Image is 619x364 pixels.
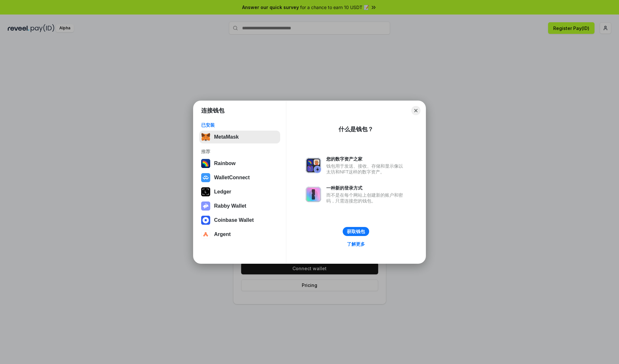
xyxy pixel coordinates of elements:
[411,106,420,115] button: Close
[199,171,280,184] button: WalletConnect
[326,163,406,175] div: 钱包用于发送、接收、存储和显示像以太坊和NFT这样的数字资产。
[214,134,239,140] div: MetaMask
[201,216,210,225] img: svg+xml,%3Csvg%20width%3D%2228%22%20height%3D%2228%22%20viewBox%3D%220%200%2028%2028%22%20fill%3D...
[201,133,210,142] img: svg+xml,%3Csvg%20fill%3D%22none%22%20height%3D%2233%22%20viewBox%3D%220%200%2035%2033%22%20width%...
[199,131,280,143] button: MetaMask
[201,159,210,168] img: svg+xml,%3Csvg%20width%3D%22120%22%20height%3D%22120%22%20viewBox%3D%220%200%20120%20120%22%20fil...
[201,187,210,196] img: svg+xml,%3Csvg%20xmlns%3D%22http%3A%2F%2Fwww.w3.org%2F2000%2Fsvg%22%20width%3D%2228%22%20height%3...
[201,230,210,239] img: svg+xml,%3Csvg%20width%3D%2228%22%20height%3D%2228%22%20viewBox%3D%220%200%2028%2028%22%20fill%3D...
[199,157,280,170] button: Rainbow
[343,227,369,236] button: 获取钱包
[214,189,231,195] div: Ledger
[326,185,406,191] div: 一种新的登录方式
[343,240,369,248] a: 了解更多
[214,175,250,181] div: WalletConnect
[199,228,280,241] button: Argent
[214,203,246,209] div: Rabby Wallet
[347,229,365,234] div: 获取钱包
[214,231,231,237] div: Argent
[339,125,373,133] div: 什么是钱包？
[201,173,210,182] img: svg+xml,%3Csvg%20width%3D%2228%22%20height%3D%2228%22%20viewBox%3D%220%200%2028%2028%22%20fill%3D...
[347,241,365,247] div: 了解更多
[199,200,280,212] button: Rabby Wallet
[201,107,224,114] h1: 连接钱包
[199,214,280,227] button: Coinbase Wallet
[306,158,321,173] img: svg+xml,%3Csvg%20xmlns%3D%22http%3A%2F%2Fwww.w3.org%2F2000%2Fsvg%22%20fill%3D%22none%22%20viewBox...
[326,156,406,162] div: 您的数字资产之家
[199,185,280,198] button: Ledger
[201,149,278,154] div: 推荐
[201,202,210,211] img: svg+xml,%3Csvg%20xmlns%3D%22http%3A%2F%2Fwww.w3.org%2F2000%2Fsvg%22%20fill%3D%22none%22%20viewBox...
[214,161,236,166] div: Rainbow
[214,217,254,223] div: Coinbase Wallet
[201,122,278,128] div: 已安装
[326,192,406,204] div: 而不是在每个网站上创建新的账户和密码，只需连接您的钱包。
[306,187,321,202] img: svg+xml,%3Csvg%20xmlns%3D%22http%3A%2F%2Fwww.w3.org%2F2000%2Fsvg%22%20fill%3D%22none%22%20viewBox...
